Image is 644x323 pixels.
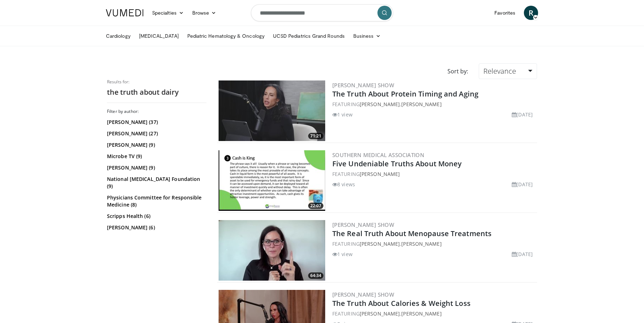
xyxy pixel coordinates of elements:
[107,109,206,114] h3: Filter by author:
[251,4,393,21] input: Search topics, interventions
[219,80,325,141] img: 39207b36-5730-4034-bcc4-8e538a334c84.300x170_q85_crop-smart_upscale.jpg
[269,29,349,43] a: UCSD Pediatrics Grand Rounds
[332,291,394,298] a: [PERSON_NAME] Show
[442,63,473,79] div: Sort by:
[219,220,325,281] a: 64:34
[219,150,325,211] img: aca229cc-525a-42de-9387-f6e6bee2a791.300x170_q85_crop-smart_upscale.jpg
[135,29,183,43] a: [MEDICAL_DATA]
[360,101,400,108] a: [PERSON_NAME]
[401,101,441,108] a: [PERSON_NAME]
[524,6,538,20] a: R
[332,181,355,188] li: 8 views
[332,111,353,118] li: 1 view
[308,272,323,279] span: 64:34
[107,213,205,220] a: Scripps Health (6)
[332,82,394,89] a: [PERSON_NAME] Show
[332,221,394,228] a: [PERSON_NAME] Show
[107,224,205,231] a: [PERSON_NAME] (6)
[148,6,188,20] a: Specialties
[332,310,536,317] div: FEATURING ,
[332,240,536,248] div: FEATURING ,
[360,240,400,247] a: [PERSON_NAME]
[401,240,441,247] a: [PERSON_NAME]
[219,220,325,281] img: 9b15e292-8452-4918-b96e-fd80a4c3bd2b.300x170_q85_crop-smart_upscale.jpg
[308,133,323,139] span: 71:21
[107,130,205,137] a: [PERSON_NAME] (27)
[512,111,533,118] li: [DATE]
[332,151,424,158] a: Southern Medical Association
[107,119,205,126] a: [PERSON_NAME] (37)
[219,80,325,141] a: 71:21
[106,9,144,16] img: VuMedi Logo
[107,141,205,149] a: [PERSON_NAME] (9)
[107,79,206,85] p: Results for:
[107,153,205,160] a: Microbe TV (9)
[183,29,269,43] a: Pediatric Hematology & Oncology
[332,298,471,308] a: The Truth About Calories & Weight Loss
[332,89,478,99] a: The Truth About Protein Timing and Aging
[483,66,516,76] span: Relevance
[512,250,533,258] li: [DATE]
[479,63,537,79] a: Relevance
[219,150,325,211] a: 22:07
[512,181,533,188] li: [DATE]
[107,176,205,190] a: National [MEDICAL_DATA] Foundation (9)
[490,6,520,20] a: Favorites
[308,203,323,209] span: 22:07
[332,250,353,258] li: 1 view
[332,100,536,108] div: FEATURING ,
[107,164,205,171] a: [PERSON_NAME] (9)
[332,229,492,238] a: The Real Truth About Menopause Treatments
[349,29,385,43] a: Business
[360,310,400,317] a: [PERSON_NAME]
[401,310,441,317] a: [PERSON_NAME]
[332,170,536,178] div: FEATURING
[102,29,135,43] a: Cardiology
[332,159,462,168] a: Five Undeniable Truths About Money
[107,88,206,97] h2: the truth about dairy
[107,194,205,208] a: Physicians Committee for Responsible Medicine (8)
[360,171,400,177] a: [PERSON_NAME]
[188,6,221,20] a: Browse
